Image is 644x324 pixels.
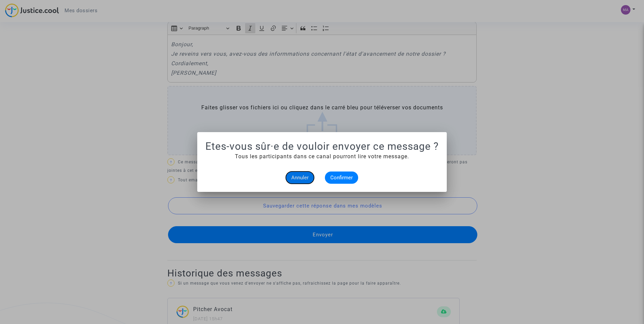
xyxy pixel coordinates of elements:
h1: Etes-vous sûr·e de vouloir envoyer ce message ? [205,140,439,152]
span: Tous les participants dans ce canal pourront lire votre message. [235,153,409,160]
span: Confirmer [330,175,353,181]
button: Annuler [286,172,314,184]
button: Confirmer [325,172,358,184]
span: Annuler [291,175,309,181]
